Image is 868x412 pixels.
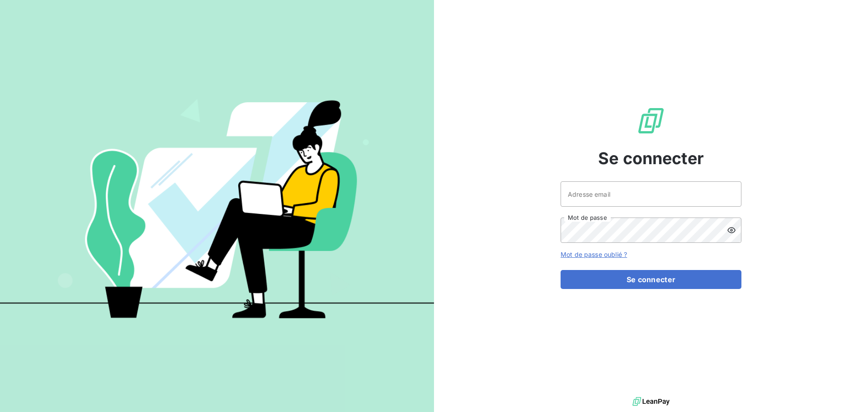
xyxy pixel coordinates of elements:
span: Se connecter [598,146,704,170]
a: Mot de passe oublié ? [561,251,627,258]
img: logo [632,395,670,408]
button: Se connecter [561,270,741,289]
img: Logo LeanPay [637,106,665,135]
input: placeholder [561,181,741,207]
